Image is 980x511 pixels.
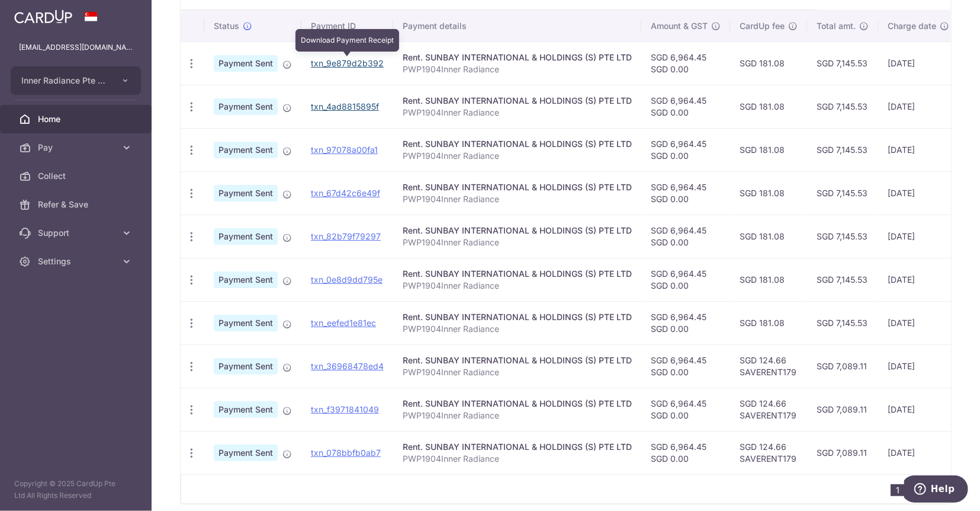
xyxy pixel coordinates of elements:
[403,366,632,378] p: PWP1904Inner Radiance
[403,453,632,465] p: PWP1904Inner Radiance
[807,344,878,388] td: SGD 7,089.11
[403,410,632,421] p: PWP1904Inner Radiance
[403,268,632,280] div: Rent. SUNBAY INTERNATIONAL & HOLDINGS (S) PTE LTD
[641,344,730,388] td: SGD 6,964.45 SGD 0.00
[730,258,807,301] td: SGD 181.08
[641,431,730,474] td: SGD 6,964.45 SGD 0.00
[891,475,950,503] nav: pager
[807,171,878,215] td: SGD 7,145.53
[730,301,807,344] td: SGD 181.08
[403,280,632,292] p: PWP1904Inner Radiance
[807,128,878,171] td: SGD 7,145.53
[214,228,278,245] span: Payment Sent
[38,199,116,210] span: Refer & Save
[878,171,959,215] td: [DATE]
[878,388,959,431] td: [DATE]
[295,29,399,52] div: Download Payment Receipt
[403,354,632,366] div: Rent. SUNBAY INTERNATIONAL & HOLDINGS (S) PTE LTD
[214,185,278,202] span: Payment Sent
[311,274,383,285] a: txn_0e8d9dd795e
[403,193,632,205] p: PWP1904Inner Radiance
[214,272,278,288] span: Payment Sent
[891,484,905,496] li: 1
[807,215,878,258] td: SGD 7,145.53
[214,401,278,418] span: Payment Sent
[641,171,730,215] td: SGD 6,964.45 SGD 0.00
[888,20,936,32] span: Charge date
[311,145,378,155] a: txn_97078a00fa1
[641,388,730,431] td: SGD 6,964.45 SGD 0.00
[403,95,632,107] div: Rent. SUNBAY INTERNATIONAL & HOLDINGS (S) PTE LTD
[403,52,632,63] div: Rent. SUNBAY INTERNATIONAL & HOLDINGS (S) PTE LTD
[311,448,381,458] a: txn_078bbfb0ab7
[403,181,632,193] div: Rent. SUNBAY INTERNATIONAL & HOLDINGS (S) PTE LTD
[214,445,278,461] span: Payment Sent
[807,41,878,85] td: SGD 7,145.53
[21,75,109,87] span: Inner Radiance Pte Ltd
[641,85,730,128] td: SGD 6,964.45 SGD 0.00
[403,441,632,453] div: Rent. SUNBAY INTERNATIONAL & HOLDINGS (S) PTE LTD
[403,225,632,237] div: Rent. SUNBAY INTERNATIONAL & HOLDINGS (S) PTE LTD
[214,55,278,72] span: Payment Sent
[19,41,133,53] p: [EMAIL_ADDRESS][DOMAIN_NAME]
[807,301,878,344] td: SGD 7,145.53
[214,20,239,32] span: Status
[878,215,959,258] td: [DATE]
[641,258,730,301] td: SGD 6,964.45 SGD 0.00
[403,107,632,119] p: PWP1904Inner Radiance
[311,404,379,414] a: txn_f3971841049
[403,138,632,150] div: Rent. SUNBAY INTERNATIONAL & HOLDINGS (S) PTE LTD
[403,237,632,248] p: PWP1904Inner Radiance
[403,311,632,323] div: Rent. SUNBAY INTERNATIONAL & HOLDINGS (S) PTE LTD
[730,41,807,85] td: SGD 181.08
[403,323,632,335] p: PWP1904Inner Radiance
[730,431,807,474] td: SGD 124.66 SAVERENT179
[641,41,730,85] td: SGD 6,964.45 SGD 0.00
[730,215,807,258] td: SGD 181.08
[14,9,72,24] img: CardUp
[878,85,959,128] td: [DATE]
[38,227,116,239] span: Support
[641,128,730,171] td: SGD 6,964.45 SGD 0.00
[807,431,878,474] td: SGD 7,089.11
[214,98,278,115] span: Payment Sent
[311,361,384,371] a: txn_36968478ed4
[730,85,807,128] td: SGD 181.08
[807,85,878,128] td: SGD 7,145.53
[878,431,959,474] td: [DATE]
[403,150,632,162] p: PWP1904Inner Radiance
[214,315,278,331] span: Payment Sent
[878,41,959,85] td: [DATE]
[301,11,393,41] th: Payment ID
[38,113,116,125] span: Home
[878,128,959,171] td: [DATE]
[311,58,384,68] a: txn_9e879d2b392
[403,63,632,75] p: PWP1904Inner Radiance
[403,398,632,410] div: Rent. SUNBAY INTERNATIONAL & HOLDINGS (S) PTE LTD
[11,66,141,95] button: Inner Radiance Pte Ltd
[311,101,379,111] a: txn_4ad8815895f
[214,358,278,375] span: Payment Sent
[311,231,381,241] a: txn_82b79f79297
[807,388,878,431] td: SGD 7,089.11
[730,344,807,388] td: SGD 124.66 SAVERENT179
[740,20,785,32] span: CardUp fee
[878,258,959,301] td: [DATE]
[38,255,116,267] span: Settings
[817,20,856,32] span: Total amt.
[904,475,968,505] iframe: Opens a widget where you can find more information
[651,20,708,32] span: Amount & GST
[730,128,807,171] td: SGD 181.08
[311,318,376,328] a: txn_eefed1e81ec
[38,142,116,154] span: Pay
[393,11,641,41] th: Payment details
[641,215,730,258] td: SGD 6,964.45 SGD 0.00
[38,170,116,182] span: Collect
[807,258,878,301] td: SGD 7,145.53
[311,188,380,198] a: txn_67d42c6e49f
[214,142,278,158] span: Payment Sent
[641,301,730,344] td: SGD 6,964.45 SGD 0.00
[730,388,807,431] td: SGD 124.66 SAVERENT179
[878,301,959,344] td: [DATE]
